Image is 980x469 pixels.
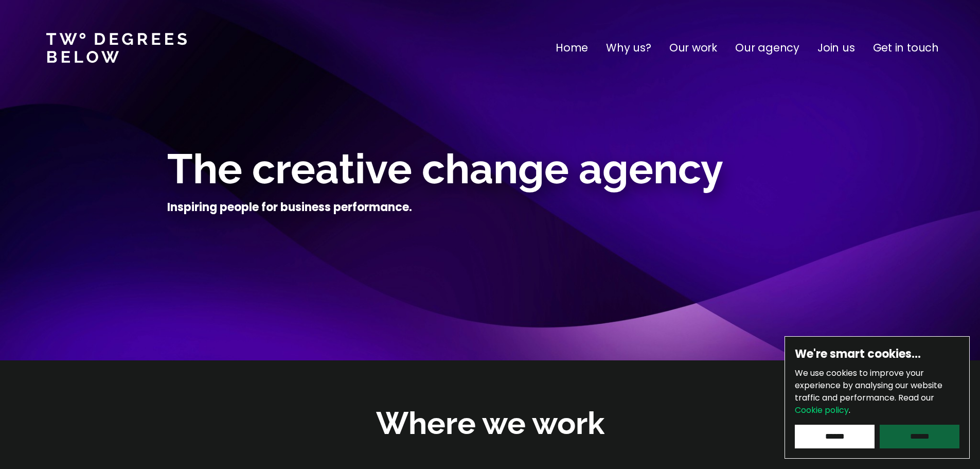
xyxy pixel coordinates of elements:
[167,200,412,215] h4: Inspiring people for business performance.
[795,392,934,416] span: Read our .
[817,40,855,56] a: Join us
[795,346,959,362] h6: We're smart cookies…
[795,367,959,416] p: We use cookies to improve your experience by analysing our website traffic and performance.
[376,403,604,444] h2: Where we work
[606,40,651,56] a: Why us?
[873,40,939,56] a: Get in touch
[669,40,717,56] a: Our work
[556,40,588,56] a: Home
[735,40,799,56] a: Our agency
[167,145,723,193] span: The creative change agency
[795,404,849,416] a: Cookie policy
